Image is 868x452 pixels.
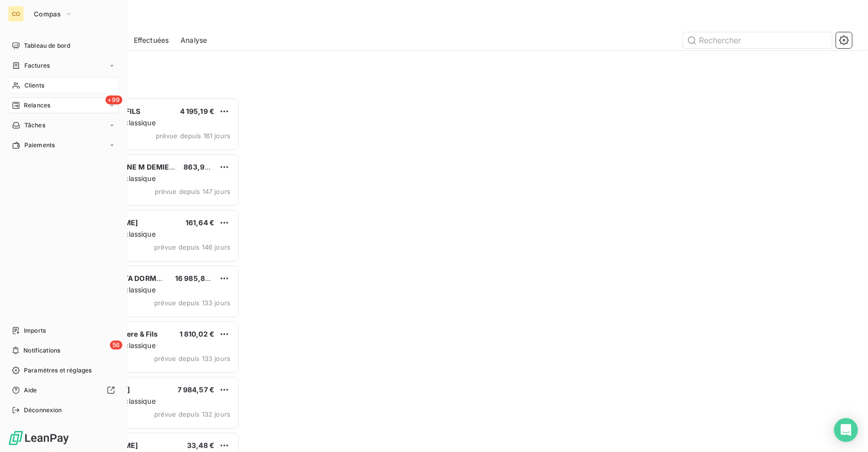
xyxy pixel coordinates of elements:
[23,346,60,355] span: Notifications
[186,218,214,227] span: 161,64 €
[24,41,70,50] span: Tableau de bord
[178,385,215,394] span: 7 984,57 €
[154,410,230,418] span: prévue depuis 132 jours
[181,35,207,45] span: Analyse
[180,107,215,115] span: 4 195,19 €
[24,406,62,415] span: Déconnexion
[134,35,169,45] span: Effectuées
[180,330,215,338] span: 1 810,02 €
[24,386,37,395] span: Aide
[24,141,55,150] span: Paiements
[8,382,119,398] a: Aide
[24,61,50,70] span: Factures
[187,441,214,450] span: 33,48 €
[110,341,122,350] span: 56
[154,243,230,251] span: prévue depuis 146 jours
[154,355,230,362] span: prévue depuis 133 jours
[834,418,858,442] div: Open Intercom Messenger
[8,430,70,446] img: Logo LeanPay
[8,6,24,22] div: CO
[156,132,230,140] span: prévue depuis 161 jours
[175,274,216,282] span: 16 985,82 €
[155,187,230,195] span: prévue depuis 147 jours
[105,95,122,104] span: +99
[24,326,46,335] span: Imports
[48,97,240,452] div: grid
[24,366,92,375] span: Paramètres et réglages
[24,121,45,130] span: Tâches
[34,10,61,18] span: Compas
[154,299,230,307] span: prévue depuis 133 jours
[24,81,44,90] span: Clients
[24,101,50,110] span: Relances
[683,32,832,48] input: Rechercher
[184,163,215,171] span: 863,97 €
